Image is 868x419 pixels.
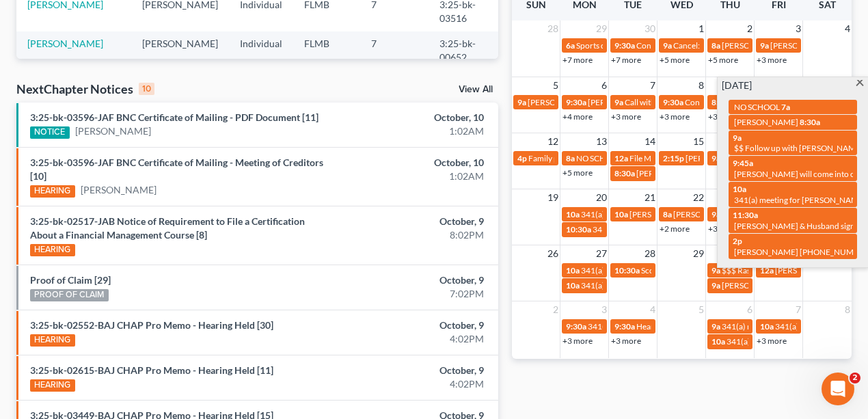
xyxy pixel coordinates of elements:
span: 7 [794,301,802,318]
a: +5 more [660,55,690,65]
span: [PERSON_NAME] on-site training [673,209,793,219]
span: 28 [546,21,560,37]
span: Hearing for Oakcies [PERSON_NAME] and [PERSON_NAME] [636,321,853,332]
span: NO SCHOOL [734,102,780,112]
span: 20 [595,189,608,206]
span: 3 [600,301,608,318]
span: 28 [643,245,657,262]
span: 8 [843,301,852,318]
span: 9a [517,97,526,107]
span: Confirmation hearing for [PERSON_NAME] [636,40,791,51]
span: 10a [566,280,580,290]
span: 2p [733,236,742,246]
span: 12 [546,133,560,150]
span: [PERSON_NAME] [734,117,798,127]
div: HEARING [30,379,75,392]
div: NOTICE [30,126,70,139]
span: 9:30a [566,321,586,332]
span: Call with [PERSON_NAME] [625,97,721,107]
span: 12a [614,153,628,163]
a: +3 more [708,224,738,234]
span: 8a [566,153,575,163]
div: HEARING [30,334,75,347]
span: 10:30a [566,224,591,234]
span: 9a [614,97,623,107]
div: 7:02PM [342,287,484,301]
span: 12a [760,265,774,275]
a: +2 more [660,224,690,234]
span: 14 [643,133,657,150]
a: +3 more [757,55,787,65]
iframe: Intercom live chat [822,373,854,405]
a: 3:25-bk-02552-BAJ CHAP Pro Memo - Hearing Held [30] [30,319,273,331]
div: 10 [139,83,154,95]
span: 8a [663,209,672,219]
div: HEARING [30,185,75,198]
span: 11:30a [733,210,758,220]
span: 8:30a [800,117,820,127]
td: Individual [229,31,293,70]
td: 3:25-bk-00652 [429,31,498,70]
span: 341(a) meeting for [PERSON_NAME] [581,265,713,275]
span: [PERSON_NAME] with [PERSON_NAME] & the girls [528,97,711,107]
td: [PERSON_NAME] [131,31,229,70]
span: 9a [711,321,720,332]
span: 30 [643,21,657,37]
span: 8 [697,77,705,94]
a: 3:25-bk-03596-JAF BNC Certificate of Mailing - Meeting of Creditors [10] [30,157,323,182]
span: 9a [711,265,720,275]
div: October, 9 [342,273,484,287]
span: 4 [843,21,852,37]
a: +7 more [562,55,593,65]
a: +3 more [562,336,593,346]
span: 13 [595,133,608,150]
span: 15 [692,133,705,150]
td: FLMB [293,31,360,70]
span: 29 [595,21,608,37]
div: NextChapter Notices [16,81,154,97]
span: 2 [850,373,860,383]
a: +3 more [660,111,690,122]
span: 21 [643,189,657,206]
span: 9:30a [663,97,683,107]
span: 9a [711,153,720,163]
span: 7a [781,102,790,112]
span: 29 [692,245,705,262]
div: HEARING [30,244,75,256]
div: 8:02PM [342,228,484,242]
span: 4 [649,301,657,318]
span: 8:30a [614,168,635,178]
span: Confirmation hearing for [PERSON_NAME] [685,97,840,107]
span: 9:45a [733,158,753,168]
span: 9a [663,40,672,51]
span: [PERSON_NAME] [PHONE_NUMBER] [722,40,860,51]
span: [PERSON_NAME] Hair appt [629,209,729,219]
span: 341(a) meeting for [PERSON_NAME] & [PERSON_NAME] [588,321,792,332]
span: NO SCHOOL [576,153,622,163]
a: +3 more [611,111,641,122]
a: +3 more [757,336,787,346]
a: +5 more [562,167,593,178]
span: 10a [566,209,580,219]
a: +5 more [708,55,738,65]
span: 4p [517,153,527,163]
a: [PERSON_NAME] [75,124,151,138]
span: [PERSON_NAME] signing appointment [636,168,775,178]
span: 5 [697,301,705,318]
span: 5 [552,77,560,94]
span: 10:30a [614,265,640,275]
span: [PERSON_NAME] [686,153,750,163]
span: 2 [552,301,560,318]
span: Sports dress down day [576,40,656,51]
a: [PERSON_NAME] [27,38,103,49]
span: 9:30a [614,321,635,332]
span: 19 [546,189,560,206]
span: 7 [649,77,657,94]
span: 10a [711,336,725,347]
span: 6 [746,301,754,318]
span: 26 [546,245,560,262]
span: 10a [614,209,628,219]
span: 8a [711,40,720,51]
span: 9:30a [614,40,635,51]
span: 341(a) meeting for [PERSON_NAME] [581,209,713,219]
